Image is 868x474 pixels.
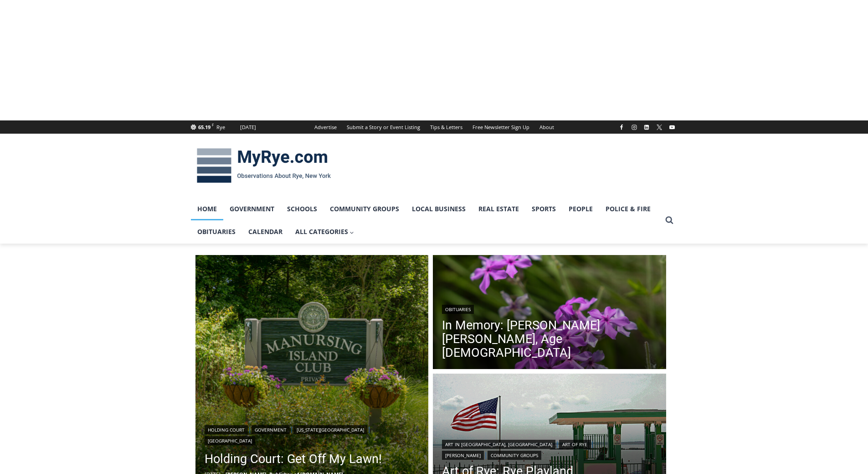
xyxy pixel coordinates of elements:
[442,305,474,314] a: Obituaries
[616,122,627,133] a: Facebook
[252,425,290,434] a: Government
[293,425,367,434] a: [US_STATE][GEOGRAPHIC_DATA]
[198,124,211,130] span: 65.19
[442,438,657,460] div: | | |
[599,198,657,220] a: Police & Fire
[667,122,678,133] a: YouTube
[534,120,559,134] a: About
[205,423,420,445] div: | | |
[406,198,472,220] a: Local Business
[309,120,342,134] a: Advertise
[191,142,337,189] img: MyRye.com
[216,123,225,131] div: Rye
[661,212,678,229] button: View Search Form
[488,451,541,460] a: Community Groups
[191,220,242,243] a: Obituaries
[205,436,255,445] a: [GEOGRAPHIC_DATA]
[342,120,425,134] a: Submit a Story or Event Listing
[559,440,591,449] a: Art of Rye
[467,120,534,134] a: Free Newsletter Sign Up
[295,227,354,237] span: All Categories
[525,198,562,220] a: Sports
[240,123,256,131] div: [DATE]
[641,122,652,133] a: Linkedin
[191,198,223,220] a: Home
[205,425,248,434] a: Holding Court
[442,451,484,460] a: [PERSON_NAME]
[289,220,361,243] a: All Categories
[191,198,661,244] nav: Primary Navigation
[324,198,406,220] a: Community Groups
[205,450,420,468] a: Holding Court: Get Off My Lawn!
[654,122,665,133] a: X
[629,122,640,133] a: Instagram
[425,120,467,134] a: Tips & Letters
[309,120,559,134] nav: Secondary Navigation
[442,318,657,359] a: In Memory: [PERSON_NAME] [PERSON_NAME], Age [DEMOGRAPHIC_DATA]
[281,198,324,220] a: Schools
[212,122,214,127] span: F
[242,220,289,243] a: Calendar
[433,255,666,372] img: (PHOTO: Kim Eierman of EcoBeneficial designed and oversaw the installation of native plant beds f...
[433,255,666,372] a: Read More In Memory: Barbara Porter Schofield, Age 90
[442,440,555,449] a: Art in [GEOGRAPHIC_DATA], [GEOGRAPHIC_DATA]
[223,198,281,220] a: Government
[472,198,525,220] a: Real Estate
[562,198,599,220] a: People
